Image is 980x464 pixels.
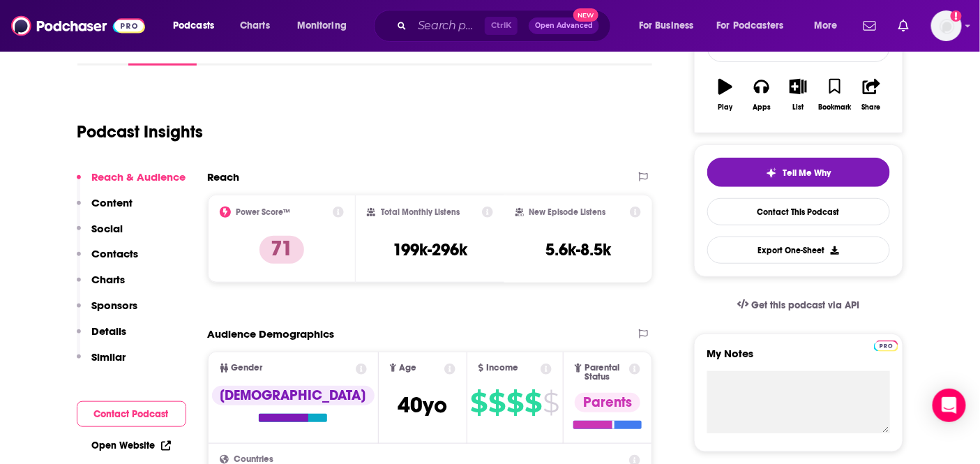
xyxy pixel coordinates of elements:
a: Pro website [874,338,898,352]
a: Show notifications dropdown [858,14,882,38]
button: Open AdvancedNew [529,17,599,34]
span: For Podcasters [717,16,784,36]
svg: Add a profile image [951,10,962,22]
button: Apps [744,70,780,120]
button: open menu [708,15,804,37]
div: Search podcasts, credits, & more... [387,10,624,42]
span: Charts [240,16,270,36]
button: Social [77,222,123,248]
span: $ [543,391,559,414]
span: Age [399,364,416,373]
p: Contacts [92,247,139,260]
span: Monitoring [297,16,347,36]
p: Sponsors [92,299,138,312]
div: Parents [575,393,640,412]
button: Show profile menu [931,10,962,41]
span: Open Advanced [535,22,593,29]
span: $ [525,391,542,414]
p: 71 [259,236,304,264]
button: Bookmark [817,70,853,120]
input: Search podcasts, credits, & more... [412,15,485,37]
span: Get this podcast via API [751,299,859,311]
span: New [573,8,598,22]
a: Open Website [92,440,171,451]
div: Bookmark [818,103,851,112]
img: Podchaser - Follow, Share and Rate Podcasts [11,13,145,39]
img: tell me why sparkle [766,167,777,179]
span: Gender [232,364,263,373]
div: [DEMOGRAPHIC_DATA] [212,386,375,405]
h3: 5.6k-8.5k [545,239,611,260]
button: Export One-Sheet [707,237,890,264]
span: Countries [234,455,274,464]
h3: 199k-296k [393,239,467,260]
p: Charts [92,273,126,286]
h2: Power Score™ [236,207,291,217]
button: Play [707,70,744,120]
div: Open Intercom Messenger [933,389,966,422]
h2: Total Monthly Listens [381,207,460,217]
img: User Profile [931,10,962,41]
p: Reach & Audience [92,170,186,184]
p: Similar [92,350,126,364]
span: More [814,16,838,36]
span: Tell Me Why [783,167,831,179]
span: Ctrl K [485,17,518,35]
button: open menu [163,15,232,37]
a: Contact This Podcast [707,198,890,225]
span: Income [486,364,518,373]
span: $ [507,391,524,414]
span: Podcasts [173,16,214,36]
span: Logged in as ABolliger [931,10,962,41]
p: Content [92,196,133,209]
h1: Podcast Insights [77,121,204,142]
button: Charts [77,273,126,299]
button: open menu [804,15,855,37]
div: Apps [753,103,771,112]
div: Share [862,103,881,112]
button: tell me why sparkleTell Me Why [707,158,890,187]
button: Content [77,196,133,222]
span: Parental Status [585,364,627,382]
button: open menu [629,15,711,37]
span: $ [489,391,506,414]
a: Charts [231,15,278,37]
p: Social [92,222,123,235]
p: Details [92,324,127,338]
button: Reach & Audience [77,170,186,196]
button: Contact Podcast [77,401,186,427]
a: Get this podcast via API [726,288,871,322]
span: 40 yo [398,391,447,419]
a: Show notifications dropdown [893,14,914,38]
div: List [793,103,804,112]
button: Sponsors [77,299,138,324]
div: Play [718,103,732,112]
button: Details [77,324,127,350]
h2: Audience Demographics [208,327,335,340]
label: My Notes [707,347,890,371]
button: List [780,70,816,120]
img: Podchaser Pro [874,340,898,352]
span: $ [471,391,488,414]
h2: New Episode Listens [529,207,606,217]
button: Similar [77,350,126,376]
button: open menu [287,15,365,37]
button: Share [853,70,889,120]
h2: Reach [208,170,240,184]
button: Contacts [77,247,139,273]
span: For Business [639,16,694,36]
